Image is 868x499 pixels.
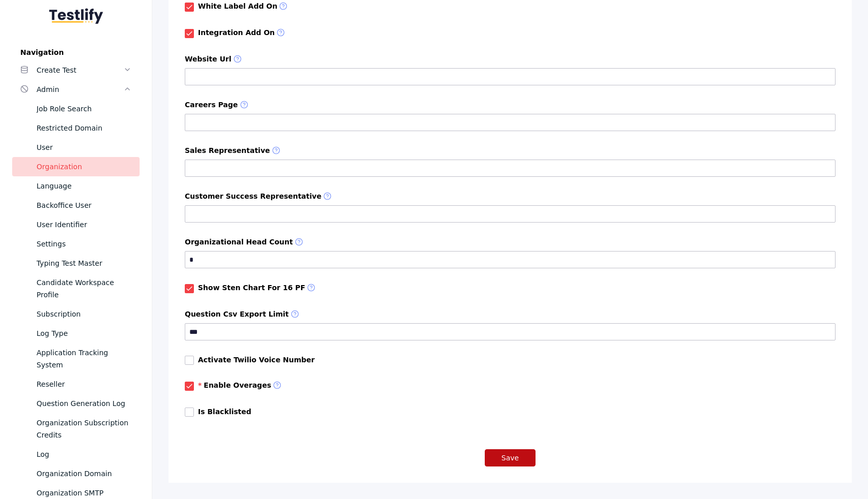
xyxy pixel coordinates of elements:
label: Careers Page [185,101,836,110]
a: Job Role Search [12,99,140,118]
div: User Identifier [37,219,131,231]
label: Navigation [12,48,140,56]
a: Log [12,445,140,464]
label: Integration Add On [198,28,287,38]
label: Activate Twilio Voice Number [198,356,315,364]
div: Organization [37,161,131,173]
label: Enable Overages [198,381,283,390]
a: Settings [12,234,140,254]
a: Typing Test Master [12,254,140,273]
label: Show Sten Chart For 16 PF [198,284,317,293]
div: Log Type [37,327,131,339]
a: Question Generation Log [12,394,140,413]
button: Save [485,449,536,466]
div: Organization SMTP [37,487,131,499]
div: Job Role Search [37,103,131,115]
div: Candidate Workspace Profile [37,276,131,301]
a: Subscription [12,304,140,324]
a: Log Type [12,324,140,343]
a: Organization Domain [12,464,140,483]
div: User [37,141,131,153]
label: Question Csv Export Limit [185,310,836,319]
a: Backoffice User [12,196,140,215]
div: Application Tracking System [37,347,131,371]
div: Log [37,448,131,460]
a: User [12,138,140,157]
div: Admin [37,83,123,96]
a: Reseller [12,375,140,394]
div: Backoffice User [37,199,131,211]
div: Organization Subscription Credits [37,417,131,441]
label: Sales Representative [185,146,836,155]
div: Question Generation Log [37,397,131,410]
div: Organization Domain [37,467,131,480]
a: Organization Subscription Credits [12,413,140,445]
a: Organization [12,157,140,176]
div: Create Test [37,64,123,76]
a: Language [12,176,140,196]
label: Organizational Head Count [185,238,836,247]
label: Is Blacklisted [198,408,251,416]
div: Settings [37,238,131,250]
div: Restricted Domain [37,122,131,134]
a: Application Tracking System [12,343,140,375]
div: Language [37,180,131,192]
label: Customer Success Representative [185,192,836,201]
a: User Identifier [12,215,140,234]
img: Testlify - Backoffice [49,8,103,24]
a: Candidate Workspace Profile [12,273,140,304]
div: Subscription [37,308,131,320]
div: Typing Test Master [37,257,131,269]
a: Restricted Domain [12,118,140,138]
label: White Label Add On [198,2,289,11]
div: Reseller [37,378,131,390]
label: Website Url [185,55,836,64]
